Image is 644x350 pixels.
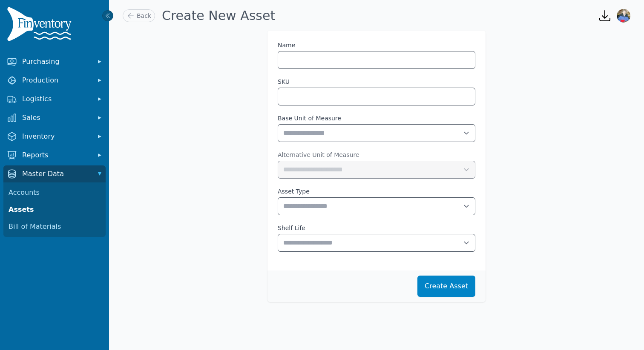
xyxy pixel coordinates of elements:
[278,224,475,232] label: Shelf Life
[278,41,295,49] label: Name
[278,187,475,196] label: Asset Type
[3,109,106,126] button: Sales
[5,218,104,235] a: Bill of Materials
[22,113,90,123] span: Sales
[22,131,90,142] span: Inventory
[5,184,104,201] a: Accounts
[5,201,104,218] a: Assets
[278,77,290,86] label: SKU
[22,169,90,179] span: Master Data
[22,57,90,67] span: Purchasing
[123,9,155,22] a: Back
[617,9,630,23] img: Jennifer Keith
[7,7,75,45] img: Finventory
[3,91,106,108] button: Logistics
[3,72,106,89] button: Production
[162,8,275,23] h1: Create New Asset
[22,75,90,85] span: Production
[278,114,475,122] label: Base Unit of Measure
[3,53,106,70] button: Purchasing
[22,150,90,160] span: Reports
[3,147,106,164] button: Reports
[278,151,475,159] label: Alternative Unit of Measure
[3,128,106,145] button: Inventory
[22,94,90,104] span: Logistics
[417,276,475,297] button: Create Asset
[3,165,106,182] button: Master Data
